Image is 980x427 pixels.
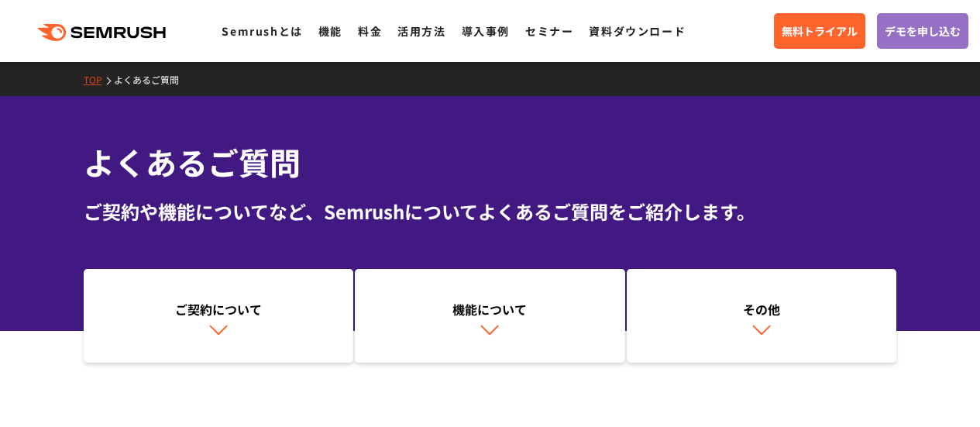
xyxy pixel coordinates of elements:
[363,300,617,319] div: 機能について
[885,22,961,40] span: デモを申し込む
[634,300,889,319] div: その他
[525,23,573,39] a: セミナー
[589,23,686,39] a: 資料ダウンロード
[774,13,865,49] a: 無料トライアル
[222,23,302,39] a: Semrushとは
[84,139,897,185] h1: よくあるご質問
[877,13,968,49] a: デモを申し込む
[462,23,510,39] a: 導入事例
[627,269,897,363] a: その他
[84,198,897,226] div: ご契約や機能についてなど、Semrushについてよくあるご質問をご紹介します。
[91,300,346,319] div: ご契約について
[355,269,625,363] a: 機能について
[84,269,354,363] a: ご契約について
[114,73,191,86] a: よくあるご質問
[397,23,445,39] a: 活用方法
[782,22,858,40] span: 無料トライアル
[318,23,342,39] a: 機能
[358,23,382,39] a: 料金
[84,73,114,86] a: TOP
